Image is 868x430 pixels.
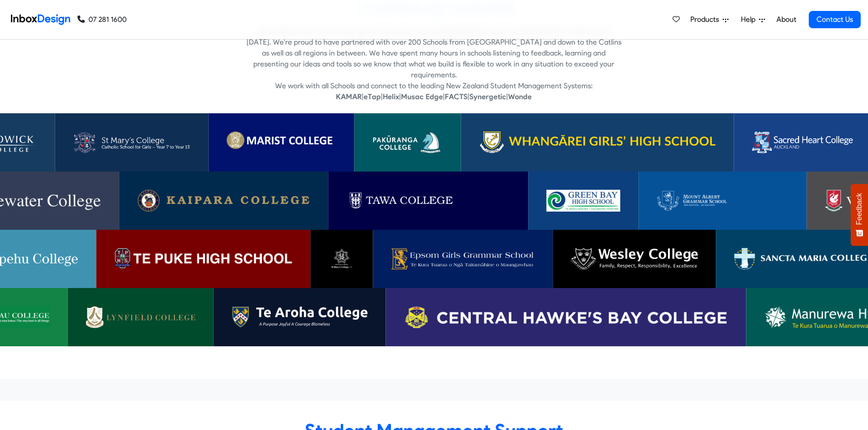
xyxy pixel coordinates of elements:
strong: Synergetic [469,92,506,101]
img: Marist College [227,132,336,153]
img: Central Hawkes Bay College [404,306,728,328]
a: Contact Us [809,11,861,28]
a: Products [687,10,732,29]
p: We work with all Schools and connect to the leading New Zealand Student Management Systems: [247,81,621,91]
p: | | | | | | [247,91,621,102]
img: Epsom Girls Grammar School [391,248,534,270]
span: Feedback [855,193,863,225]
strong: KAMAR [336,92,362,101]
img: Wesley College [571,248,698,270]
a: 07 281 1600 [77,14,127,25]
img: St Mary’s College (Wellington) [329,248,354,270]
img: Whangarei Girls’ High School [479,132,716,153]
strong: eTap [364,92,381,101]
strong: FACTS [445,92,467,101]
img: Kaipara College [137,190,310,212]
a: Help [737,10,769,29]
p: Inbox Design have been working with Schools all across [GEOGRAPHIC_DATA], [GEOGRAPHIC_DATA] since... [247,26,621,81]
img: St Mary’s College (Ponsonby) [73,132,190,153]
img: Mt Albert Grammar School [657,190,788,212]
img: Green Bay High School [546,190,620,212]
button: Feedback - Show survey [851,184,868,246]
img: Pakuranga College [373,132,443,153]
img: Tawa College [346,190,509,212]
img: Lynfield College [86,306,195,328]
strong: Helix [383,92,399,101]
img: Te Puke High School [114,248,292,270]
strong: Wonde [508,92,532,101]
img: Te Aroha College [232,306,368,328]
img: Sacred Heart College (Auckland) [752,132,853,153]
a: About [774,10,799,29]
span: Help [741,14,759,25]
span: Products [690,14,723,25]
strong: Musac Edge [401,92,443,101]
